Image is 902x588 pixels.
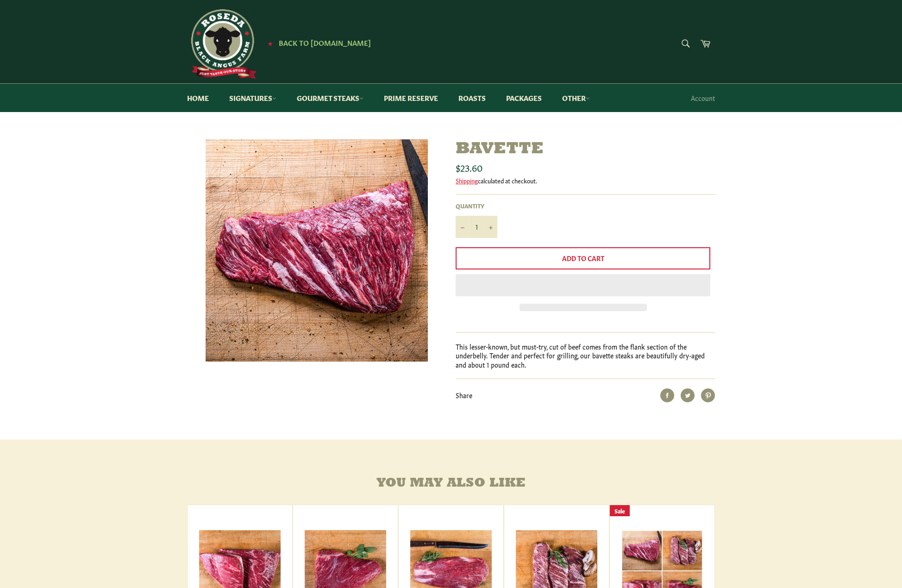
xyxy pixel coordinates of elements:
[553,84,599,112] a: Other
[456,176,478,185] a: Shipping
[375,84,447,112] a: Prime Reserve
[686,84,720,112] a: Account
[268,39,273,47] span: ★
[263,39,371,47] a: ★ Back to [DOMAIN_NAME]
[483,216,497,238] button: Increase item quantity by one
[456,342,715,369] p: This lesser-known, but must-try, cut of beef comes from the flank section of the underbelly. Tend...
[279,38,371,47] span: Back to [DOMAIN_NAME]
[562,253,604,263] span: Add to Cart
[187,476,715,491] h4: You may also like
[449,84,495,112] a: Roasts
[610,505,630,517] div: Sale
[178,84,218,112] a: Home
[187,9,257,79] img: Roseda Beef
[456,247,710,269] button: Add to Cart
[456,216,470,238] button: Reduce item quantity by one
[456,161,482,174] span: $23.60
[497,84,551,112] a: Packages
[456,390,472,400] span: Share
[288,84,373,112] a: Gourmet Steaks
[456,176,715,185] div: calculated at checkout.
[206,139,428,362] img: Bavette
[456,139,715,159] h1: Bavette
[456,202,497,210] label: Quantity
[220,84,286,112] a: Signatures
